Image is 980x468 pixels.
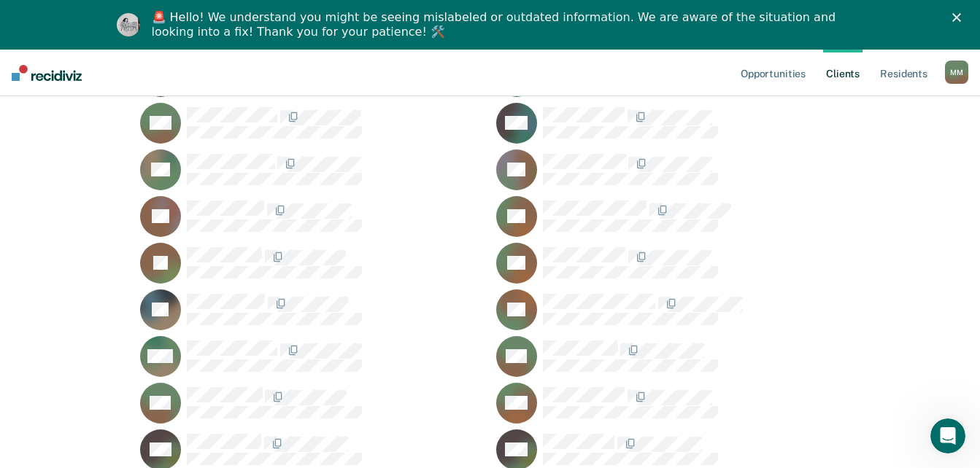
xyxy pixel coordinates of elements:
[877,50,930,96] a: Residents
[930,418,965,453] iframe: Intercom live chat
[117,13,140,36] img: Profile image for Kim
[945,61,968,84] div: M M
[12,65,82,81] img: Recidiviz
[952,13,967,22] div: Close
[152,10,841,39] div: 🚨 Hello! We understand you might be seeing mislabeled or outdated information. We are aware of th...
[823,50,863,96] a: Clients
[945,61,968,84] button: MM
[738,50,809,96] a: Opportunities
